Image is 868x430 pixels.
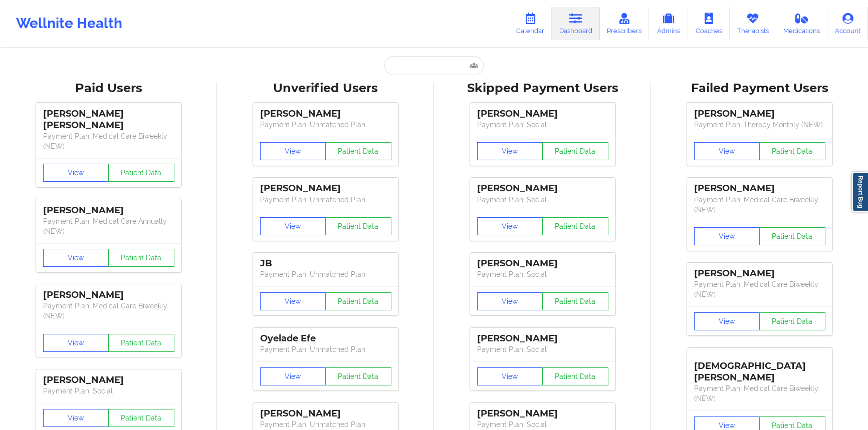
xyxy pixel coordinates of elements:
button: Patient Data [759,142,825,160]
button: View [477,292,543,310]
div: [PERSON_NAME] [477,408,608,419]
div: [PERSON_NAME] [43,374,174,386]
div: JB [260,258,391,269]
button: Patient Data [108,249,174,267]
button: View [43,249,109,267]
p: Payment Plan : Therapy Monthly (NEW) [694,120,825,130]
div: [PERSON_NAME] [477,108,608,120]
div: Skipped Payment Users [441,81,644,96]
button: View [43,334,109,352]
button: Patient Data [108,409,174,427]
p: Payment Plan : Unmatched Plan [260,344,391,354]
p: Payment Plan : Unmatched Plan [260,195,391,205]
div: [PERSON_NAME] [260,108,391,120]
p: Payment Plan : Social [477,269,608,279]
p: Payment Plan : Medical Care Biweekly (NEW) [694,195,825,215]
p: Payment Plan : Social [477,195,608,205]
p: Payment Plan : Social [43,386,174,396]
a: Therapists [730,7,776,40]
div: [PERSON_NAME] [477,258,608,269]
button: Patient Data [759,227,825,245]
a: Account [827,7,868,40]
div: [PERSON_NAME] [PERSON_NAME] [43,108,174,131]
button: View [260,292,326,310]
button: View [477,367,543,385]
div: Oyelade Efe [260,333,391,344]
p: Payment Plan : Unmatched Plan [260,269,391,279]
p: Payment Plan : Social [477,344,608,354]
button: View [43,164,109,182]
div: [PERSON_NAME] [43,289,174,301]
button: Patient Data [759,312,825,330]
button: Patient Data [542,367,608,385]
p: Payment Plan : Medical Care Biweekly (NEW) [43,301,174,321]
div: [PERSON_NAME] [43,205,174,216]
div: [DEMOGRAPHIC_DATA][PERSON_NAME] [694,353,825,383]
button: View [694,142,760,160]
button: Patient Data [325,142,391,160]
p: Payment Plan : Social [477,120,608,130]
button: Patient Data [542,142,608,160]
a: Medications [776,7,828,40]
button: Patient Data [542,292,608,310]
div: [PERSON_NAME] [694,108,825,120]
button: Patient Data [108,164,174,182]
div: [PERSON_NAME] [477,183,608,194]
button: Patient Data [542,217,608,235]
p: Payment Plan : Medical Care Biweekly (NEW) [694,279,825,299]
p: Payment Plan : Unmatched Plan [260,419,391,429]
p: Payment Plan : Social [477,419,608,429]
p: Payment Plan : Medical Care Annually (NEW) [43,216,174,236]
button: View [477,217,543,235]
p: Payment Plan : Medical Care Biweekly (NEW) [43,131,174,151]
a: Calendar [509,7,552,40]
a: Admins [649,7,688,40]
div: Paid Users [7,81,210,96]
div: [PERSON_NAME] [260,183,391,194]
button: Patient Data [325,367,391,385]
button: View [260,367,326,385]
button: View [694,227,760,245]
button: Patient Data [325,292,391,310]
p: Payment Plan : Unmatched Plan [260,120,391,130]
div: Unverified Users [224,81,427,96]
button: View [477,142,543,160]
div: [PERSON_NAME] [694,268,825,279]
a: Report Bug [852,172,868,212]
button: Patient Data [108,334,174,352]
button: Patient Data [325,217,391,235]
div: [PERSON_NAME] [260,408,391,419]
button: View [260,217,326,235]
button: View [260,142,326,160]
a: Prescribers [600,7,649,40]
div: [PERSON_NAME] [694,183,825,194]
a: Coaches [688,7,730,40]
button: View [43,409,109,427]
p: Payment Plan : Medical Care Biweekly (NEW) [694,383,825,403]
button: View [694,312,760,330]
a: Dashboard [552,7,600,40]
div: Failed Payment Users [658,81,861,96]
div: [PERSON_NAME] [477,333,608,344]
